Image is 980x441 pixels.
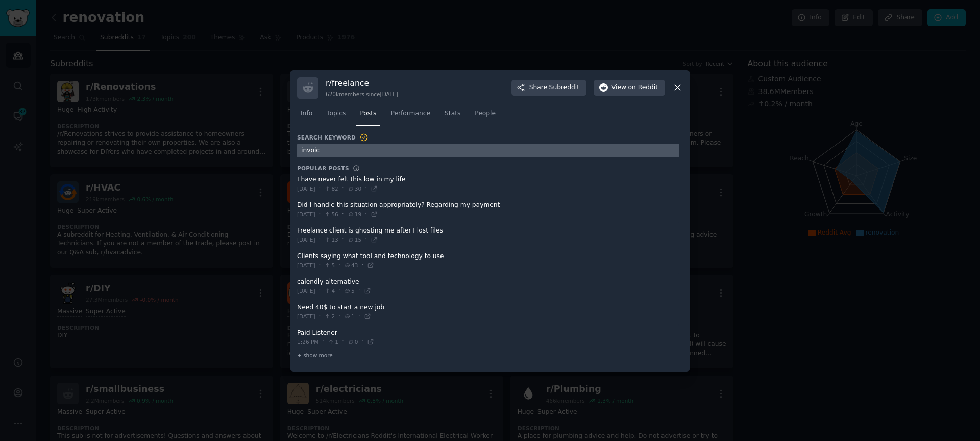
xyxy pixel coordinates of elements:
[356,106,380,127] a: Posts
[297,106,316,127] a: Info
[319,286,321,295] span: ·
[326,78,398,88] h3: r/ freelance
[319,184,321,193] span: ·
[361,261,363,270] span: ·
[324,236,338,243] span: 13
[297,352,333,359] span: + show more
[324,185,338,192] span: 82
[611,83,658,92] span: View
[323,106,349,127] a: Topics
[360,109,376,119] span: Posts
[365,235,367,244] span: ·
[445,109,460,119] span: Stats
[471,106,499,127] a: People
[297,165,349,172] h3: Popular Posts
[338,312,340,321] span: ·
[324,211,338,218] span: 56
[297,287,315,294] span: [DATE]
[511,80,586,96] button: ShareSubreddit
[324,262,335,269] span: 5
[319,235,321,244] span: ·
[362,337,364,346] span: ·
[342,235,344,244] span: ·
[301,109,312,119] span: Info
[441,106,464,127] a: Stats
[358,286,360,295] span: ·
[358,312,360,321] span: ·
[342,184,344,193] span: ·
[297,185,315,192] span: [DATE]
[297,262,315,269] span: [DATE]
[319,210,321,219] span: ·
[344,287,355,294] span: 5
[390,109,430,119] span: Performance
[529,83,579,92] span: Share
[348,338,358,345] span: 0
[326,90,398,98] div: 620k members since [DATE]
[344,313,355,320] span: 1
[365,184,367,193] span: ·
[342,337,344,346] span: ·
[297,236,315,243] span: [DATE]
[319,261,321,270] span: ·
[348,211,361,218] span: 19
[344,262,358,269] span: 43
[297,313,315,320] span: [DATE]
[338,286,340,295] span: ·
[327,109,346,119] span: Topics
[338,261,340,270] span: ·
[387,106,434,127] a: Performance
[324,313,335,320] span: 2
[328,338,338,345] span: 1
[549,83,579,92] span: Subreddit
[297,211,315,218] span: [DATE]
[475,109,496,119] span: People
[324,287,335,294] span: 4
[322,337,324,346] span: ·
[628,83,658,92] span: on Reddit
[594,80,665,96] button: Viewon Reddit
[319,312,321,321] span: ·
[365,210,367,219] span: ·
[342,210,344,219] span: ·
[297,338,318,345] span: 1:26 PM
[297,133,369,142] h3: Search Keyword
[348,236,361,243] span: 15
[297,144,679,157] input: Advanced search in this subreddit
[348,185,361,192] span: 30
